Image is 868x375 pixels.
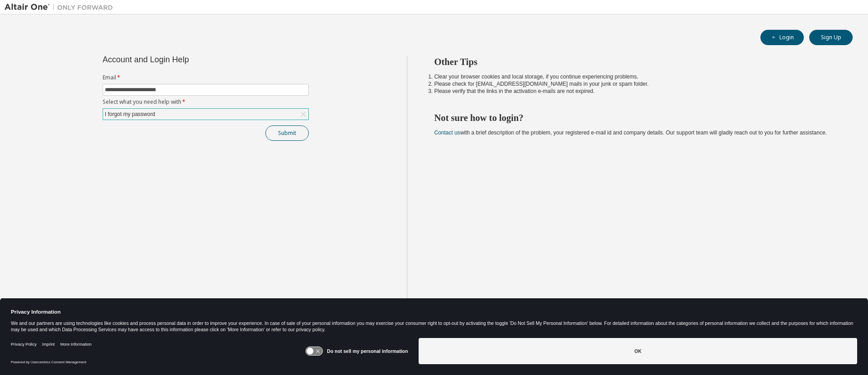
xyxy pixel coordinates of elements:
label: Select what you need help with [103,98,309,106]
button: Sign Up [809,30,853,45]
li: Please verify that the links in the activation e-mails are not expired. [434,88,837,95]
button: Submit [265,125,309,141]
h2: Other Tips [434,56,837,68]
a: Contact us [434,130,460,136]
li: Please check for [EMAIL_ADDRESS][DOMAIN_NAME] mails in your junk or spam folder. [434,80,837,88]
label: Email [103,74,309,81]
span: with a brief description of the problem, your registered e-mail id and company details. Our suppo... [434,130,827,136]
div: Account and Login Help [103,56,268,63]
div: I forgot my password [104,109,156,119]
li: Clear your browser cookies and local storage, if you continue experiencing problems. [434,73,837,80]
button: Login [760,30,804,45]
h2: Not sure how to login? [434,112,837,124]
div: I forgot my password [103,109,308,120]
img: Altair One [5,3,118,12]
